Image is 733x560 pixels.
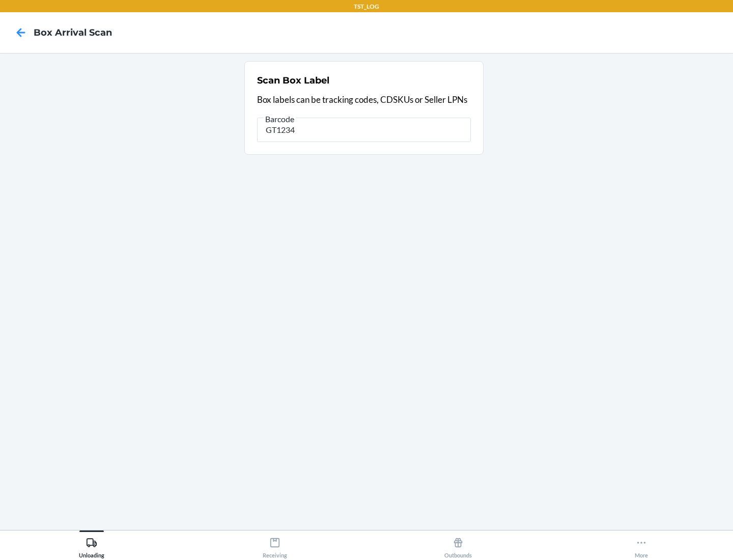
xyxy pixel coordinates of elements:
[79,533,104,558] div: Unloading
[444,533,472,558] div: Outbounds
[257,118,471,142] input: Barcode
[366,530,550,558] button: Outbounds
[264,114,296,124] span: Barcode
[34,26,112,39] h4: Box Arrival Scan
[263,533,287,558] div: Receiving
[635,533,648,558] div: More
[183,530,366,558] button: Receiving
[257,74,329,87] h2: Scan Box Label
[257,93,471,106] p: Box labels can be tracking codes, CDSKUs or Seller LPNs
[354,2,379,11] p: TST_LOG
[550,530,733,558] button: More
